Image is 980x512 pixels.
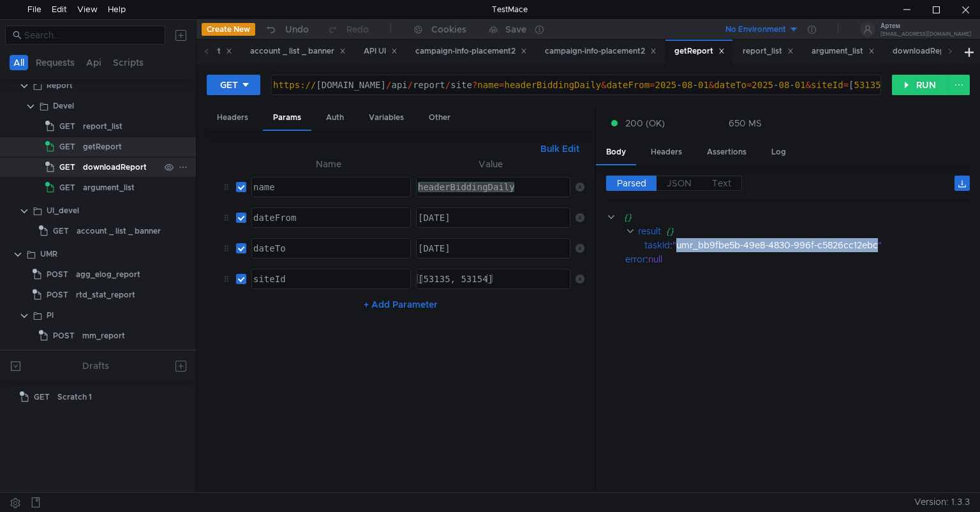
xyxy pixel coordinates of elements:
[644,238,670,252] div: taskId
[207,75,260,95] button: GET
[625,252,970,266] div: :
[625,252,646,266] div: error
[246,156,411,172] th: Name
[32,55,78,70] button: Requests
[53,222,69,241] span: GET
[812,45,875,58] div: argument_list
[47,285,68,305] span: POST
[880,23,971,29] div: Артем
[83,178,135,197] div: argument_list
[625,116,665,130] span: 200 (OK)
[83,137,122,156] div: getReport
[47,265,68,284] span: POST
[710,19,799,40] button: No Environment
[47,201,79,220] div: UI_devel
[359,297,443,312] button: + Add Parameter
[255,20,318,39] button: Undo
[59,178,75,197] span: GET
[82,55,105,70] button: Api
[729,117,762,129] div: 650 MS
[431,22,466,37] div: Cookies
[712,177,731,189] span: Text
[250,45,346,58] div: account _ list _ banner
[914,493,970,511] span: Version: 1.3.3
[59,158,75,177] span: GET
[644,238,970,252] div: :
[318,20,378,39] button: Redo
[82,326,125,345] div: mm_report
[285,22,309,37] div: Undo
[76,265,140,284] div: agg_elog_report
[263,106,311,131] div: Params
[207,106,258,130] div: Headers
[672,238,954,252] div: "umr_bb9fbe5b-49e8-4830-996f-c5826cc12ebc"
[83,117,122,136] div: report_list
[53,96,74,116] div: Devel
[77,222,161,241] div: account _ list _ banner
[47,306,54,325] div: PI
[82,358,109,373] div: Drafts
[76,285,135,305] div: rtd_stat_report
[59,117,75,136] span: GET
[419,106,461,130] div: Other
[617,177,646,189] span: Parsed
[624,210,952,224] div: {}
[641,140,692,164] div: Headers
[761,140,796,164] div: Log
[415,45,527,58] div: campaign-info-placement2
[725,24,786,36] div: No Environment
[109,55,147,70] button: Scripts
[53,326,75,345] span: POST
[202,23,255,36] button: Create New
[892,75,949,95] button: RUN
[40,245,57,264] div: UMR
[83,158,147,177] div: downloadReport
[364,45,397,58] div: API UI
[220,78,238,92] div: GET
[674,45,725,58] div: getReport
[57,388,92,407] div: Scratch 1
[47,76,73,95] div: Report
[545,45,657,58] div: campaign-info-placement2
[316,106,354,130] div: Auth
[346,22,369,37] div: Redo
[24,28,158,42] input: Search...
[893,45,968,58] div: downloadReport
[666,224,953,238] div: {}
[638,224,661,238] div: result
[667,177,692,189] span: JSON
[648,252,953,266] div: null
[505,25,526,34] div: Save
[34,388,50,407] span: GET
[359,106,414,130] div: Variables
[743,45,794,58] div: report_list
[10,55,28,70] button: All
[596,140,636,165] div: Body
[59,137,75,156] span: GET
[880,32,971,36] div: [EMAIL_ADDRESS][DOMAIN_NAME]
[535,141,584,156] button: Bulk Edit
[697,140,757,164] div: Assertions
[411,156,570,172] th: Value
